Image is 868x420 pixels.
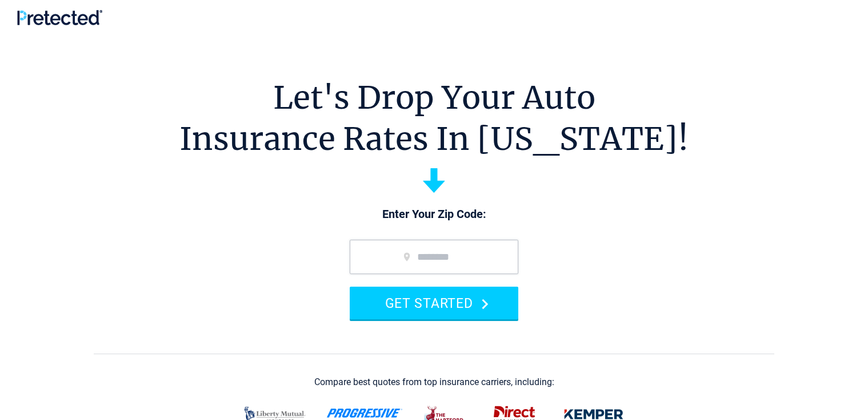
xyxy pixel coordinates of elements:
[179,77,689,160] h1: Let's Drop Your Auto Insurance Rates In [US_STATE]!
[350,287,518,319] button: GET STARTED
[17,10,102,25] img: Pretected Logo
[326,409,403,418] img: progressive
[314,377,554,387] div: Compare best quotes from top insurance carriers, including:
[350,240,518,274] input: zip code
[338,207,530,223] p: Enter Your Zip Code:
